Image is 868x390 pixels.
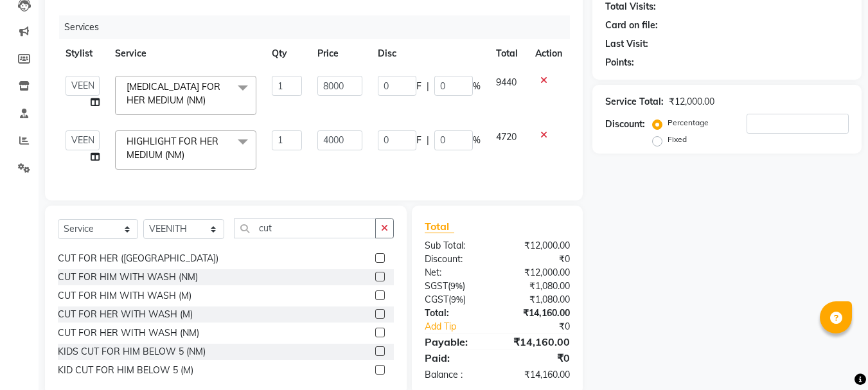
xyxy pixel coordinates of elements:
span: [MEDICAL_DATA] FOR HER MEDIUM (NM) [127,81,220,106]
div: ( ) [415,279,497,293]
div: Discount: [415,253,497,266]
span: | [427,134,429,147]
div: CUT FOR HER WITH WASH (NM) [58,326,199,340]
a: Add Tip [415,320,511,333]
div: CUT FOR HIM WITH WASH (NM) [58,270,198,284]
div: Total: [415,306,497,320]
span: HIGHLIGHT FOR HER MEDIUM (NM) [127,136,218,161]
th: Qty [264,39,310,68]
span: F [416,80,421,93]
span: 9440 [496,76,517,88]
div: ₹12,000.00 [669,95,714,109]
div: KIDS CUT FOR HIM BELOW 5 (NM) [58,345,206,359]
div: Net: [415,266,497,279]
span: 9% [451,294,463,305]
span: % [473,134,481,147]
th: Disc [370,39,488,68]
div: Discount: [605,118,645,131]
div: Points: [605,56,634,69]
div: Last Visit: [605,37,648,51]
a: x [206,94,211,106]
th: Action [527,39,570,68]
div: ₹14,160.00 [497,368,580,382]
div: Payable: [415,334,497,350]
span: 9% [450,281,463,291]
th: Service [107,39,264,68]
span: F [416,134,421,147]
span: % [473,80,481,93]
div: ₹1,080.00 [497,293,580,306]
a: x [184,149,190,161]
div: ₹0 [511,320,580,333]
label: Fixed [668,134,687,145]
label: Percentage [668,117,709,129]
div: ₹1,080.00 [497,279,580,293]
span: Total [425,220,454,233]
div: ₹12,000.00 [497,239,580,253]
input: Search or Scan [234,218,376,238]
th: Total [488,39,527,68]
span: SGST [425,280,448,292]
div: CUT FOR HIM WITH WASH (M) [58,289,191,303]
div: ₹14,160.00 [497,334,580,350]
span: CGST [425,294,448,305]
th: Stylist [58,39,107,68]
div: KID CUT FOR HIM BELOW 5 (M) [58,364,193,377]
div: Paid: [415,350,497,366]
div: Service Total: [605,95,664,109]
div: ₹14,160.00 [497,306,580,320]
div: ₹0 [497,253,580,266]
div: Services [59,15,580,39]
div: ₹12,000.00 [497,266,580,279]
div: ( ) [415,293,497,306]
div: Balance : [415,368,497,382]
div: CUT FOR HER WITH WASH (M) [58,308,193,321]
th: Price [310,39,369,68]
span: | [427,80,429,93]
div: ₹0 [497,350,580,366]
span: 4720 [496,131,517,143]
div: Sub Total: [415,239,497,253]
div: Card on file: [605,19,658,32]
div: CUT FOR HER ([GEOGRAPHIC_DATA]) [58,252,218,265]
